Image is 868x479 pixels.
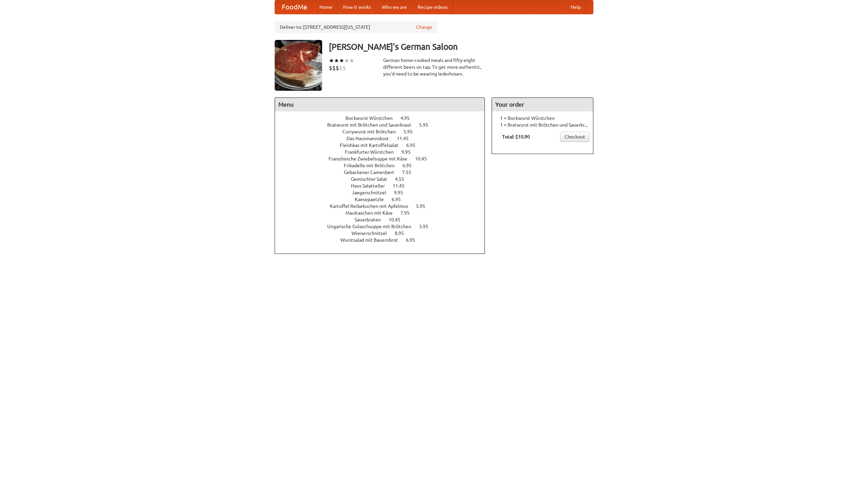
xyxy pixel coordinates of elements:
h4: Menu [275,98,485,111]
span: Gebackener Camenbert [344,170,401,175]
a: Who we are [376,0,412,14]
a: Change [416,24,432,30]
li: $ [332,64,336,72]
a: Bockwurst Würstchen 4.95 [346,115,422,121]
a: Gebackener Camenbert 7.55 [344,170,424,175]
li: $ [339,64,342,72]
span: Das Hausmannskost [347,136,396,141]
li: 1 × Bratwurst mit Brötchen und Sauerkraut [495,122,590,128]
span: Jaegerschnitzel [352,190,393,195]
span: Sauerbraten [355,217,388,222]
span: Frikadelle mit Brötchen [344,163,401,168]
a: Fleishkas mit Kartoffelsalat 6.95 [340,143,428,148]
span: 5.95 [403,129,419,134]
h4: Your order [492,98,593,111]
span: 4.55 [395,176,411,182]
span: Ungarische Gulaschsuppe mit Brötchen [327,224,418,229]
li: ★ [339,57,344,64]
a: How it works [338,0,376,14]
span: 9.95 [401,149,417,155]
span: 7.95 [400,210,416,216]
a: Checkout [560,132,590,142]
span: 9.95 [394,190,410,195]
a: Bratwurst mit Brötchen und Sauerkraut 5.95 [327,122,441,128]
a: Ungarische Gulaschsuppe mit Brötchen 3.95 [327,224,441,229]
a: Currywurst mit Brötchen 5.95 [342,129,425,134]
a: Wienerschnitzel 8.95 [352,231,416,236]
span: Bratwurst mit Brötchen und Sauerkraut [327,122,418,128]
li: ★ [349,57,354,64]
a: FoodMe [275,0,314,14]
div: German home-cooked meals and fifty-eight different beers on tap. To get more authentic, you'd nee... [383,57,485,77]
span: Kaesepaetzle [355,197,391,202]
li: ★ [334,57,339,64]
span: Haus Salatteller [351,183,392,189]
span: 11.45 [397,136,415,141]
a: Kaesepaetzle 6.95 [355,197,413,202]
a: Recipe videos [412,0,453,14]
span: Bockwurst Würstchen [346,115,399,121]
a: Home [314,0,338,14]
span: 8.95 [395,231,411,236]
a: Das Hausmannskost 11.45 [347,136,421,141]
a: Haus Salatteller 11.45 [351,183,417,189]
span: 3.95 [419,224,435,229]
a: Gemischter Salat 4.55 [351,176,417,182]
li: 1 × Bockwurst Würstchen [495,115,590,122]
a: Help [565,0,586,14]
li: $ [329,64,332,72]
a: Jaegerschnitzel 9.95 [352,190,416,195]
a: Frikadelle mit Brötchen 6.95 [344,163,424,168]
span: Französische Zwiebelsuppe mit Käse [329,156,414,161]
span: 11.45 [393,183,411,189]
span: 5.95 [419,122,435,128]
a: Kartoffel Reibekuchen mit Apfelmus 5.95 [330,203,438,209]
span: Fleishkas mit Kartoffelsalat [340,143,405,148]
a: Französische Zwiebelsuppe mit Käse 10.45 [329,156,439,161]
span: 4.95 [400,115,416,121]
span: 6.95 [406,237,422,243]
span: 6.95 [402,163,418,168]
li: ★ [344,57,349,64]
b: Total: $10.90 [502,134,530,139]
span: Wurstsalad mit Bauernbrot [340,237,405,243]
span: Currywurst mit Brötchen [342,129,402,134]
span: 6.95 [406,143,422,148]
li: $ [336,64,339,72]
a: Wurstsalad mit Bauernbrot 6.95 [340,237,428,243]
span: Gemischter Salat [351,176,394,182]
span: 10.45 [415,156,434,161]
h3: [PERSON_NAME]'s German Saloon [329,40,593,53]
li: $ [342,64,346,72]
span: Frankfurter Würstchen [345,149,400,155]
span: Kartoffel Reibekuchen mit Apfelmus [330,203,415,209]
div: Deliver to: [STREET_ADDRESS][US_STATE] [275,21,437,33]
span: 6.95 [392,197,408,202]
span: 7.55 [402,170,418,175]
a: Sauerbraten 10.45 [355,217,413,222]
a: Maultaschen mit Käse 7.95 [346,210,422,216]
span: 5.95 [416,203,432,209]
a: Frankfurter Würstchen 9.95 [345,149,423,155]
span: Maultaschen mit Käse [346,210,399,216]
img: angular.jpg [275,40,322,91]
span: 10.45 [389,217,407,222]
span: Wienerschnitzel [352,231,394,236]
li: ★ [329,57,334,64]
